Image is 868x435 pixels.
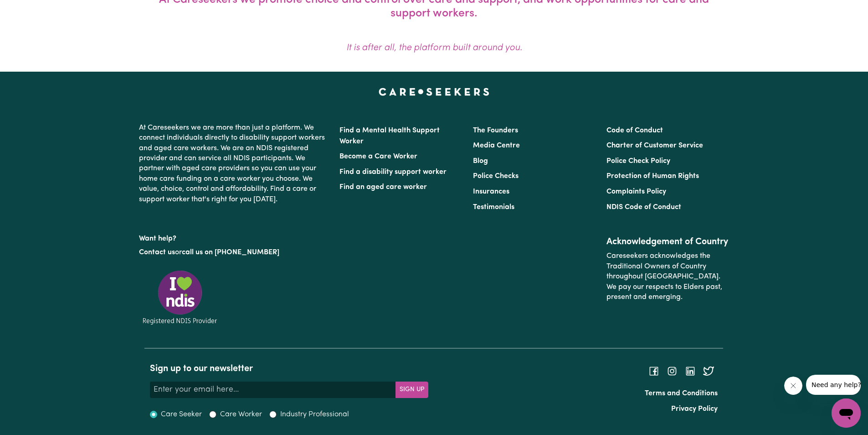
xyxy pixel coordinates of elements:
[139,244,329,261] p: or
[339,153,417,160] a: Become a Care Worker
[5,6,55,14] span: Need any help?
[139,269,221,326] img: Registered NDIS provider
[139,249,175,256] a: Contact us
[150,382,396,398] input: Enter your email here...
[473,127,518,134] a: The Founders
[473,188,509,195] a: Insurances
[667,367,678,374] a: Follow Careseekers on Instagram
[139,119,329,208] p: At Careseekers we are more than just a platform. We connect individuals directly to disability su...
[806,375,861,395] iframe: Message from company
[339,168,447,176] a: Find a disability support worker
[182,249,279,256] a: call us on [PHONE_NUMBER]
[379,88,489,95] a: Careseekers home page
[703,367,714,374] a: Follow Careseekers on Twitter
[339,183,427,191] a: Find an aged care worker
[280,409,349,420] label: Industry Professional
[606,247,729,306] p: Careseekers acknowledges the Traditional Owners of Country throughout [GEOGRAPHIC_DATA]. We pay o...
[685,367,696,374] a: Follow Careseekers on LinkedIn
[473,173,519,180] a: Police Checks
[606,204,681,211] a: NDIS Code of Conduct
[832,398,861,428] iframe: Button to launch messaging window
[648,367,659,374] a: Follow Careseekers on Facebook
[395,382,428,398] button: Subscribe
[606,188,666,195] a: Complaints Policy
[606,142,703,149] a: Charter of Customer Service
[220,409,262,420] label: Care Worker
[606,173,699,180] a: Protection of Human Rights
[645,390,718,397] a: Terms and Conditions
[139,42,729,53] p: It is after all, the platform built around you.
[339,127,440,145] a: Find a Mental Health Support Worker
[161,409,202,420] label: Care Seeker
[473,204,514,211] a: Testimonials
[671,405,718,413] a: Privacy Policy
[606,127,663,134] a: Code of Conduct
[784,377,802,395] iframe: Close message
[606,236,729,247] h2: Acknowledgement of Country
[473,142,520,149] a: Media Centre
[139,230,329,244] p: Want help?
[473,157,488,165] a: Blog
[150,363,428,374] h2: Sign up to our newsletter
[606,157,670,165] a: Police Check Policy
